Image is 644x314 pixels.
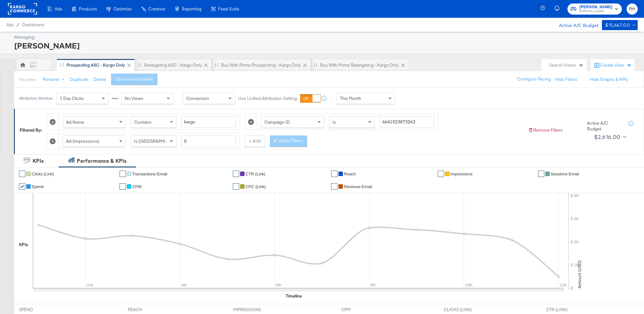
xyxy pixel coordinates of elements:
div: Buy with Prime Prospecting - Kargo only [221,62,301,68]
div: KPIs [19,242,28,248]
span: Reach [344,172,356,176]
span: SPEND [19,307,66,313]
span: Is [332,119,336,125]
span: CPM [132,184,141,189]
span: RH [629,5,635,13]
a: ✔ [233,183,239,190]
span: Ads [55,6,62,11]
input: Enter a number [181,135,236,147]
a: ✔ [438,171,444,177]
a: ✔ [331,183,337,190]
span: CTR (Link) [245,172,265,176]
button: $2,616.00 [591,132,628,142]
label: Use Unified Attribution Setting: [238,95,298,101]
span: 1 Day Clicks [60,95,84,101]
button: $15,667.00 [602,20,638,30]
button: Remove Filters [528,127,563,133]
div: Drag to reorder tab [314,63,317,67]
button: Delete [93,76,106,82]
a: ✔ [538,171,544,177]
span: Impressions [450,172,473,176]
span: No Views [125,95,143,101]
a: ✔ [120,171,126,177]
button: Hide Filters [555,76,577,82]
button: RH [627,3,638,15]
div: $2,616.00 [594,132,621,142]
span: Ad Name [66,119,84,125]
input: Enter a search term [181,116,236,128]
span: Ads [6,22,14,27]
input: Enter a search term [380,116,434,128]
span: Clicks (Link) [32,172,54,176]
a: ✔ [19,183,25,190]
a: Dashboard [22,22,44,27]
div: Attribution Window: [19,96,53,101]
div: Drag to reorder tab [138,63,141,67]
span: Feed Suite [218,6,239,11]
div: Search Views [549,62,584,68]
div: This View: [19,77,36,82]
span: Transactions-Email [132,172,167,176]
div: RH [30,63,36,69]
div: Drag to reorder tab [215,63,218,67]
span: Is [GEOGRAPHIC_DATA] [134,138,183,144]
span: Revenue-Email [344,184,372,189]
span: [PERSON_NAME] [579,9,612,14]
div: Timeline [286,293,302,299]
span: IMPRESSIONS [233,307,280,313]
div: [PERSON_NAME] [14,40,636,51]
div: Performance & KPIs [77,157,127,165]
div: KPIs [33,157,44,165]
span: This Month [340,95,361,101]
button: Configure Pacing [513,74,555,85]
div: Retargeting ASC - Kargo only [144,62,202,68]
a: ✔ [331,171,337,177]
button: Hide Graphs & KPIs [590,76,628,82]
span: Campaign ID [264,119,290,125]
span: CPM [341,307,389,313]
button: Duplicate [70,76,89,82]
span: Creative [148,6,165,11]
span: / [14,22,22,27]
span: Reporting [182,6,201,11]
div: Create View [600,62,632,69]
a: ✔ [233,171,239,177]
span: Conversion [186,95,209,101]
span: [PERSON_NAME] [579,4,612,10]
span: Sessions-Email [551,172,579,176]
span: Optimize [114,6,132,11]
div: $15,667.00 [605,21,630,29]
span: CLICKS (LINK) [444,307,491,313]
span: CPC (Link) [245,184,266,189]
span: Contains [134,119,152,125]
div: Drag to reorder tab [60,63,64,67]
button: + Add [245,135,265,147]
div: Filtered By: [20,127,42,133]
div: Active A/C Budget [587,120,622,132]
a: ✔ [19,171,25,177]
button: Rename [38,74,71,85]
div: Prospecting ASC - Kargo only [66,62,125,68]
span: CTR (LINK) [546,307,594,313]
span: Spend [32,184,44,189]
text: Amount (USD) [577,260,582,288]
div: Managing: [14,34,636,40]
button: [PERSON_NAME][PERSON_NAME] [567,3,622,15]
span: Products [79,6,97,11]
span: REACH [128,307,175,313]
a: ✔ [120,183,126,190]
div: Active A/C Budget [552,20,599,29]
div: Buy with Prime Retargeting - Kargo only [320,62,399,68]
span: Ad (Impressions) [66,138,99,144]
